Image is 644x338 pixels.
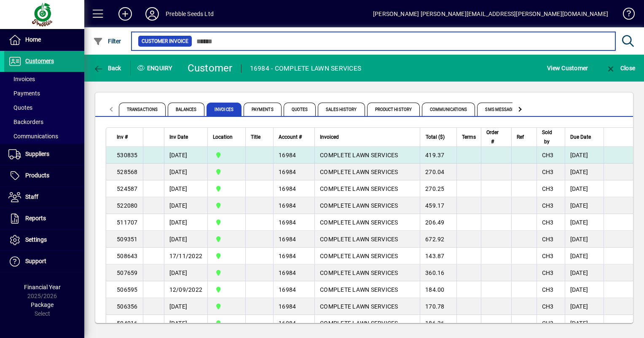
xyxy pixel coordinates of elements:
[542,320,554,327] span: CH3
[542,169,554,175] span: CH3
[251,132,268,142] div: Title
[565,147,604,164] td: [DATE]
[422,103,475,116] span: Communications
[420,164,456,180] td: 270.04
[251,132,260,142] span: Title
[545,61,590,76] button: View Customer
[542,128,552,146] span: Sold by
[25,58,54,64] span: Customers
[517,132,531,142] div: Ref
[164,248,208,264] td: 17/11/2022
[112,6,139,21] button: Add
[8,76,35,82] span: Invoices
[565,231,604,248] td: [DATE]
[4,251,84,272] a: Support
[542,219,554,226] span: CH3
[542,185,554,192] span: CH3
[320,253,398,259] span: COMPLETE LAWN SERVICES
[565,315,604,332] td: [DATE]
[25,236,47,243] span: Settings
[542,202,554,209] span: CH3
[164,147,208,164] td: [DATE]
[570,132,591,142] span: Due Date
[477,103,525,116] span: SMS Messages
[93,65,121,71] span: Back
[320,132,415,142] div: Invoiced
[279,185,296,192] span: 16984
[25,258,46,264] span: Support
[420,315,456,332] td: 186.36
[565,214,604,231] td: [DATE]
[542,152,554,158] span: CH3
[168,103,204,116] span: Balances
[8,133,58,140] span: Communications
[164,298,208,315] td: [DATE]
[164,264,208,281] td: [DATE]
[213,151,240,160] span: CHRISTCHURCH
[320,303,398,310] span: COMPLETE LAWN SERVICES
[213,201,240,210] span: CHRISTCHURCH
[565,281,604,298] td: [DATE]
[8,119,43,125] span: Backorders
[164,180,208,197] td: [DATE]
[25,172,49,179] span: Products
[4,208,84,229] a: Reports
[213,251,240,261] span: CHRISTCHURCH
[420,248,456,264] td: 143.87
[542,303,554,310] span: CH3
[213,235,240,244] span: CHRISTCHURCH
[420,197,456,214] td: 459.17
[117,269,138,276] span: 507659
[84,61,131,76] app-page-header-button: Back
[279,169,296,175] span: 16984
[279,269,296,276] span: 16984
[4,86,84,100] a: Payments
[169,132,203,142] div: Inv Date
[164,214,208,231] td: [DATE]
[279,202,296,209] span: 16984
[320,152,398,158] span: COMPLETE LAWN SERVICES
[91,34,123,49] button: Filter
[420,281,456,298] td: 184.00
[139,6,166,21] button: Profile
[320,169,398,175] span: COMPLETE LAWN SERVICES
[517,132,524,142] span: Ref
[119,103,166,116] span: Transactions
[164,164,208,180] td: [DATE]
[542,286,554,293] span: CH3
[318,103,365,116] span: Sales History
[565,180,604,197] td: [DATE]
[117,236,138,243] span: 509351
[4,29,84,50] a: Home
[279,253,296,259] span: 16984
[213,218,240,227] span: CHRISTCHURCH
[542,128,560,146] div: Sold by
[279,152,296,158] span: 16984
[117,152,138,158] span: 530835
[213,167,240,177] span: CHRISTCHURCH
[91,61,123,76] button: Back
[420,147,456,164] td: 419.37
[25,193,38,200] span: Staff
[565,298,604,315] td: [DATE]
[164,315,208,332] td: [DATE]
[425,132,452,142] div: Total ($)
[4,100,84,115] a: Quotes
[117,219,138,226] span: 511707
[117,132,128,142] span: Inv #
[565,164,604,180] td: [DATE]
[547,61,588,75] span: View Customer
[420,231,456,248] td: 672.92
[213,132,233,142] span: Location
[31,301,54,308] span: Package
[164,197,208,214] td: [DATE]
[213,132,240,142] div: Location
[213,268,240,277] span: CHRISTCHURCH
[8,90,40,97] span: Payments
[164,281,208,298] td: 12/09/2022
[117,303,138,310] span: 506356
[320,320,398,327] span: COMPLETE LAWN SERVICES
[279,219,296,226] span: 16984
[131,61,181,75] div: Enquiry
[426,132,445,142] span: Total ($)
